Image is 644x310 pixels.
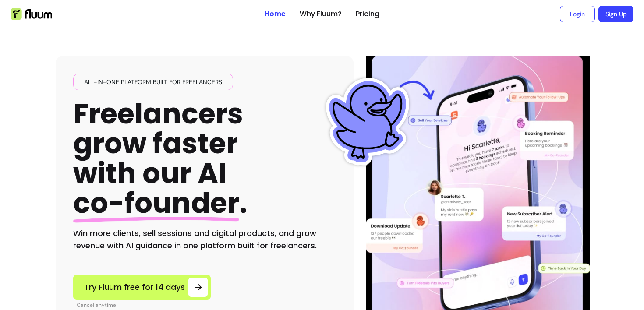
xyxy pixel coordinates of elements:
a: Try Fluum free for 14 days [73,275,211,300]
h2: Win more clients, sell sessions and digital products, and grow revenue with AI guidance in one pl... [73,227,336,252]
span: All-in-one platform built for freelancers [81,77,226,86]
a: Home [265,9,286,19]
h1: Freelancers grow faster with our AI . [73,99,248,218]
a: Why Fluum? [300,9,342,19]
span: co-founder [73,183,239,222]
span: Try Fluum free for 14 days [84,281,185,293]
p: Cancel anytime [77,302,211,309]
a: Pricing [356,9,379,19]
a: Login [560,6,595,22]
img: Fluum Logo [11,8,52,20]
a: Sign Up [598,6,633,22]
img: Fluum Duck sticker [324,78,411,166]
